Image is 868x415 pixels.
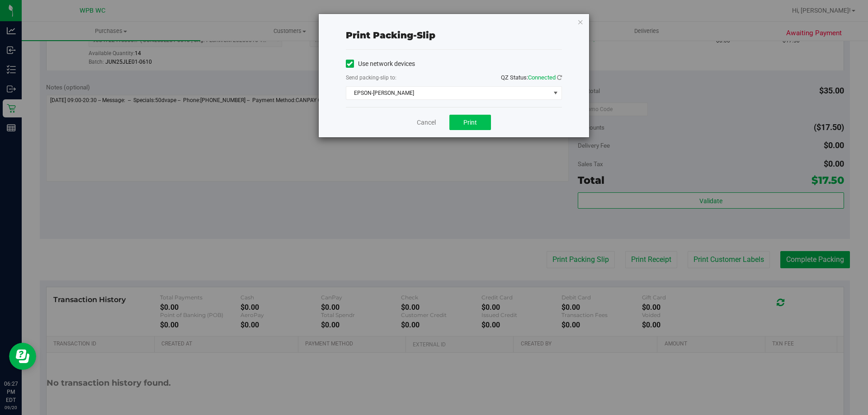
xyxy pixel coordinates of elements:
a: Cancel [417,118,436,127]
span: QZ Status: [501,74,562,81]
iframe: Resource center [9,343,36,370]
label: Send packing-slip to: [346,74,396,82]
span: Connected [528,74,556,81]
span: Print packing-slip [346,30,435,41]
span: EPSON-[PERSON_NAME] [346,87,550,99]
span: select [550,87,561,99]
label: Use network devices [346,59,415,69]
span: Print [463,119,477,126]
button: Print [449,115,491,130]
